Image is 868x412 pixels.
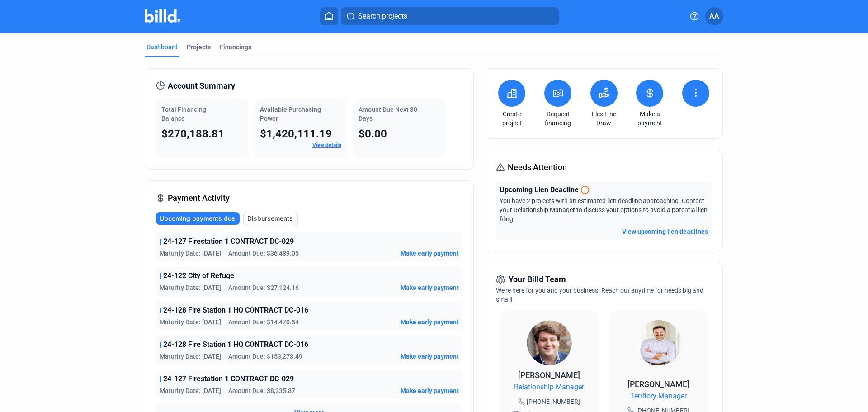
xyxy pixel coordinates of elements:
[187,43,211,52] div: Projects
[228,317,299,327] span: Amount Due: $14,470.54
[358,11,407,22] span: Search projects
[634,109,665,128] a: Make a payment
[220,43,251,52] div: Financings
[705,7,723,25] button: AA
[168,80,235,92] span: Account Summary
[312,142,341,148] a: View details
[709,11,719,22] span: AA
[160,317,221,327] span: Maturity Date: [DATE]
[160,352,221,361] span: Maturity Date: [DATE]
[500,185,579,195] span: Upcoming Lien Deadline
[161,106,206,122] span: Total Financing Balance
[622,227,708,236] button: View upcoming lien deadlines
[636,320,681,365] img: Territory Manager
[509,273,566,286] span: Your Billd Team
[401,386,459,395] button: Make early payment
[514,382,584,393] span: Relationship Manager
[518,370,580,380] span: [PERSON_NAME]
[243,212,298,225] button: Disbursements
[496,287,703,303] span: We're here for you and your business. Reach out anytime for needs big and small!
[401,317,459,327] button: Make early payment
[401,249,459,258] button: Make early payment
[260,128,332,140] span: $1,420,111.19
[500,197,708,223] span: You have 2 projects with an estimated lien deadline approaching. Contact your Relationship Manage...
[160,386,221,395] span: Maturity Date: [DATE]
[341,7,559,25] button: Search projects
[160,214,235,223] span: Upcoming payments due
[160,283,221,292] span: Maturity Date: [DATE]
[627,379,689,389] span: [PERSON_NAME]
[228,352,302,361] span: Amount Due: $153,278.49
[630,391,687,402] span: Territory Manager
[163,339,308,350] span: 24-128 Fire Station 1 HQ CONTRACT DC-016
[145,9,180,23] img: Billd Company Logo
[508,161,567,174] span: Needs Attention
[588,109,620,128] a: Flex Line Draw
[163,270,234,281] span: 24-122 City of Refuge
[146,43,178,52] div: Dashboard
[496,109,528,128] a: Create project
[401,283,459,292] button: Make early payment
[163,236,294,247] span: 24-127 Firestation 1 CONTRACT DC-029
[160,249,221,258] span: Maturity Date: [DATE]
[260,106,321,122] span: Available Purchasing Power
[542,109,574,128] a: Request financing
[401,352,459,361] button: Make early payment
[228,249,299,258] span: Amount Due: $36,489.05
[359,106,417,122] span: Amount Due Next 30 Days
[228,386,295,395] span: Amount Due: $8,235.87
[156,212,240,225] button: Upcoming payments due
[359,128,387,140] span: $0.00
[228,283,299,292] span: Amount Due: $27,124.16
[168,192,230,204] span: Payment Activity
[527,397,580,406] span: [PHONE_NUMBER]
[247,214,293,223] span: Disbursements
[161,128,224,140] span: $270,188.81
[163,374,294,384] span: 24-127 Firestation 1 CONTRACT DC-029
[163,305,308,316] span: 24-128 Fire Station 1 HQ CONTRACT DC-016
[527,320,572,365] img: Relationship Manager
